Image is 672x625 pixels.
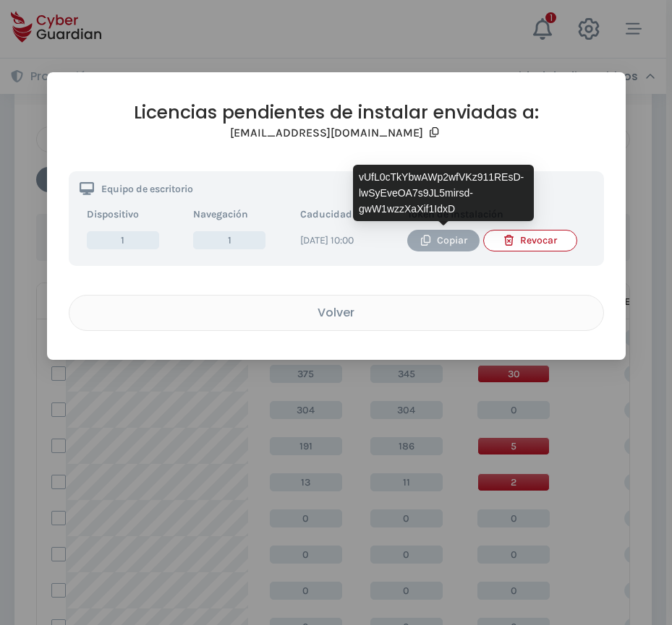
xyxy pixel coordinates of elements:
[495,233,566,249] div: Revocar
[407,230,480,251] button: Copiar
[80,203,187,226] th: Dispositivo
[186,203,293,226] th: Navegación
[353,165,534,221] div: vUfL0cTkYbwAWp2wfVKz911REsD-lwSyEveOA7s9JL5mirsd-gwW1wzzXaXif1IdxD
[69,101,604,124] h2: Licencias pendientes de instalar enviadas a:
[293,226,400,255] td: [DATE] 10:00
[101,184,193,194] p: Equipo de escritorio
[80,303,592,322] div: Volver
[483,230,577,251] button: Revocar
[427,124,441,142] button: Copy email
[230,126,423,140] h3: [EMAIL_ADDRESS][DOMAIN_NAME]
[69,295,604,331] button: Volver
[87,231,159,249] span: 1
[293,203,400,226] th: Caducidad
[193,231,265,249] span: 1
[418,233,469,249] div: Copiar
